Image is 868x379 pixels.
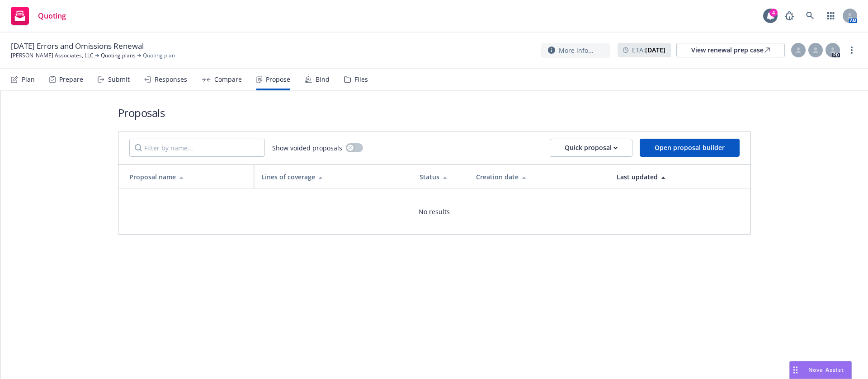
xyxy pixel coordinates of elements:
[11,41,144,51] span: [DATE] Errors and Omissions Renewal
[143,51,175,60] span: Quoting plan
[316,76,330,83] div: Bind
[59,76,83,83] div: Prepare
[691,43,770,57] div: View renewal prep case
[676,43,785,57] a: View renewal prep case
[565,139,618,156] div: Quick proposal
[617,172,743,182] div: Last updated
[272,143,342,153] span: Show voided proposals
[420,172,462,182] div: Status
[38,12,66,19] span: Quoting
[769,9,778,17] div: 4
[780,7,798,25] a: Report a Bug
[541,43,610,58] button: More info...
[354,76,368,83] div: Files
[261,172,406,182] div: Lines of coverage
[790,361,801,379] div: Drag to move
[7,3,70,28] a: Quoting
[632,45,665,55] span: ETA :
[846,45,857,56] a: more
[108,76,130,83] div: Submit
[129,139,265,157] input: Filter by name...
[155,76,187,83] div: Responses
[640,139,740,157] button: Open proposal builder
[550,139,632,157] button: Quick proposal
[476,172,602,182] div: Creation date
[214,76,242,83] div: Compare
[559,46,594,55] span: More info...
[266,76,290,83] div: Propose
[22,76,35,83] div: Plan
[822,7,840,25] a: Switch app
[808,366,844,374] span: Nova Assist
[11,51,94,60] a: [PERSON_NAME] Associates, LLC
[129,172,247,182] div: Proposal name
[801,7,819,25] a: Search
[645,46,665,54] strong: [DATE]
[789,361,852,379] button: Nova Assist
[118,105,751,120] h1: Proposals
[419,207,450,216] span: No results
[655,143,725,152] span: Open proposal builder
[101,51,136,60] a: Quoting plans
